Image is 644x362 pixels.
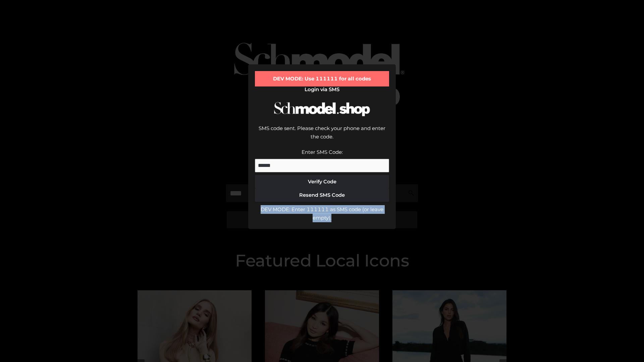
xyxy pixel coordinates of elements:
h2: Login via SMS [255,86,389,93]
label: Enter SMS Code: [302,149,343,155]
div: DEV MODE: Enter 111111 as SMS code (or leave empty). [255,205,389,222]
button: Resend SMS Code [255,188,389,202]
button: Verify Code [255,175,389,188]
div: DEV MODE: Use 111111 for all codes [255,71,389,86]
div: SMS code sent. Please check your phone and enter the code. [255,124,389,148]
img: Schmodel Logo [272,96,372,122]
